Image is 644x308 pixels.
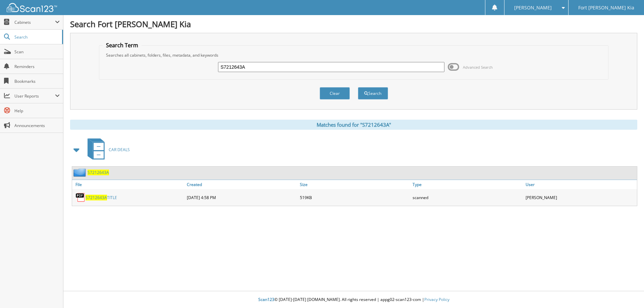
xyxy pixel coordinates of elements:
span: [PERSON_NAME] [514,6,552,10]
a: Created [185,180,298,189]
span: User Reports [14,93,55,99]
img: scan123-logo-white.svg [7,3,57,12]
span: CAR DEALS [109,147,130,152]
a: File [72,180,185,189]
a: S7212643A [88,170,109,175]
span: Advanced Search [463,65,493,70]
img: PDF.png [75,192,86,202]
a: User [524,180,637,189]
div: scanned [411,191,524,204]
span: Fort [PERSON_NAME] Kia [578,6,634,10]
span: Cabinets [14,19,55,25]
div: Searches all cabinets, folders, files, metadata, and keywords [103,52,605,58]
button: Search [358,87,388,100]
a: CAR DEALS [84,136,130,163]
div: [PERSON_NAME] [524,191,637,204]
div: 519KB [298,191,411,204]
div: [DATE] 4:58 PM [185,191,298,204]
span: Scan123 [258,297,274,302]
a: Privacy Policy [424,297,449,302]
div: © [DATE]-[DATE] [DOMAIN_NAME]. All rights reserved | appg02-scan123-com | [63,292,644,308]
span: S7212643A [86,195,107,200]
h1: Search Fort [PERSON_NAME] Kia [70,18,637,29]
span: Search [14,34,59,40]
span: Reminders [14,64,60,69]
a: Type [411,180,524,189]
legend: Search Term [103,42,142,49]
div: Matches found for "S7212643A" [70,120,637,130]
span: Help [14,108,60,114]
span: Announcements [14,123,60,128]
img: folder2.png [73,168,88,177]
span: Scan [14,49,60,55]
button: Clear [320,87,350,100]
a: S7212643ATITLE [86,195,117,200]
span: Bookmarks [14,78,60,84]
a: Size [298,180,411,189]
